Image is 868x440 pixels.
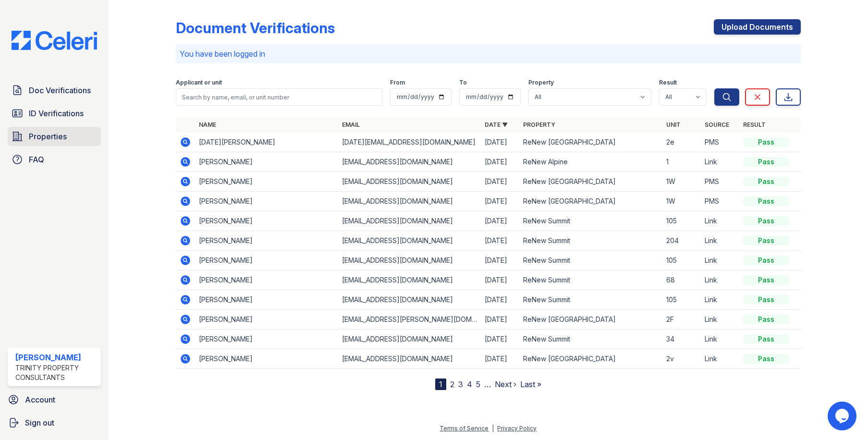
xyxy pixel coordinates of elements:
td: 105 [662,251,701,270]
td: PMS [701,172,739,192]
td: [PERSON_NAME] [195,172,338,192]
td: [EMAIL_ADDRESS][DOMAIN_NAME] [338,192,481,211]
td: ReNew [GEOGRAPHIC_DATA] [519,310,662,330]
a: FAQ [8,150,101,169]
td: [PERSON_NAME] [195,251,338,270]
td: [DATE] [481,231,519,251]
td: [PERSON_NAME] [195,290,338,310]
div: Trinity Property Consultants [15,363,97,382]
a: Unit [666,121,681,128]
a: Email [342,121,360,128]
td: [DATE] [481,152,519,172]
a: Sign out [4,413,105,432]
td: 68 [662,270,701,290]
div: Pass [743,256,789,265]
td: 34 [662,330,701,349]
div: Pass [743,315,789,324]
div: 1 [435,379,446,390]
td: PMS [701,133,739,152]
td: [EMAIL_ADDRESS][DOMAIN_NAME] [338,290,481,310]
td: ReNew Summit [519,211,662,231]
div: Pass [743,275,789,285]
div: Pass [743,334,789,344]
td: ReNew Summit [519,231,662,251]
td: ReNew Alpine [519,152,662,172]
div: Pass [743,295,789,305]
td: [EMAIL_ADDRESS][DOMAIN_NAME] [338,349,481,369]
a: Upload Documents [714,19,801,35]
td: [PERSON_NAME] [195,231,338,251]
td: [EMAIL_ADDRESS][DOMAIN_NAME] [338,330,481,349]
td: ReNew Summit [519,270,662,290]
span: Doc Verifications [29,85,91,96]
a: Properties [8,127,101,146]
input: Search by name, email, or unit number [176,88,382,106]
a: Result [743,121,766,128]
a: Privacy Policy [497,425,537,432]
a: 3 [458,379,463,389]
label: From [390,79,405,86]
td: [EMAIL_ADDRESS][DOMAIN_NAME] [338,211,481,231]
td: Link [701,211,739,231]
td: ReNew Summit [519,251,662,270]
a: 2 [450,379,454,389]
td: [PERSON_NAME] [195,270,338,290]
a: Last » [520,379,541,389]
td: [DATE] [481,172,519,192]
td: 1 [662,152,701,172]
a: Account [4,390,105,409]
div: Pass [743,157,789,167]
td: Link [701,310,739,330]
div: Pass [743,137,789,147]
span: FAQ [29,154,44,165]
a: 5 [476,379,480,389]
td: [DATE] [481,251,519,270]
td: Link [701,231,739,251]
td: ReNew [GEOGRAPHIC_DATA] [519,192,662,211]
td: ReNew [GEOGRAPHIC_DATA] [519,133,662,152]
td: [DATE] [481,133,519,152]
td: [PERSON_NAME] [195,211,338,231]
td: ReNew [GEOGRAPHIC_DATA] [519,349,662,369]
td: Link [701,251,739,270]
td: [DATE] [481,270,519,290]
span: Properties [29,131,67,142]
td: PMS [701,192,739,211]
td: [DATE] [481,211,519,231]
td: [DATE][EMAIL_ADDRESS][DOMAIN_NAME] [338,133,481,152]
td: [EMAIL_ADDRESS][DOMAIN_NAME] [338,172,481,192]
td: [EMAIL_ADDRESS][DOMAIN_NAME] [338,152,481,172]
td: 2F [662,310,701,330]
span: ID Verifications [29,108,84,119]
a: Source [705,121,729,128]
td: Link [701,152,739,172]
span: … [484,379,491,390]
div: Pass [743,177,789,186]
td: [DATE] [481,310,519,330]
td: [DATE] [481,330,519,349]
td: [EMAIL_ADDRESS][PERSON_NAME][DOMAIN_NAME] [338,310,481,330]
p: You have been logged in [180,48,796,60]
label: Result [659,79,677,86]
iframe: chat widget [828,402,858,430]
td: [DATE] [481,192,519,211]
span: Sign out [25,417,54,428]
a: Name [199,121,216,128]
a: Terms of Service [440,425,489,432]
td: Link [701,349,739,369]
a: Property [523,121,555,128]
td: 2e [662,133,701,152]
a: Date ▼ [485,121,508,128]
td: Link [701,290,739,310]
td: 1W [662,172,701,192]
td: 204 [662,231,701,251]
label: To [459,79,467,86]
a: ID Verifications [8,104,101,123]
a: Next › [495,379,516,389]
td: ReNew [GEOGRAPHIC_DATA] [519,172,662,192]
td: [PERSON_NAME] [195,310,338,330]
td: [DATE][PERSON_NAME] [195,133,338,152]
td: ReNew Summit [519,330,662,349]
td: [PERSON_NAME] [195,330,338,349]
